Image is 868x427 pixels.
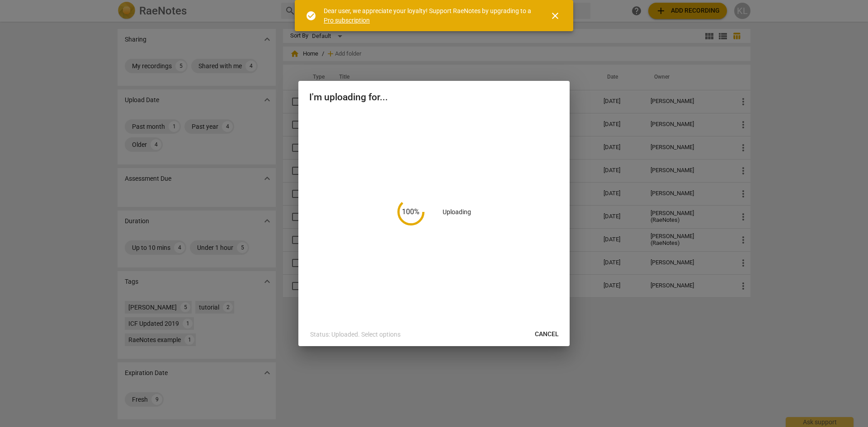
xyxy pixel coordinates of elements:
p: Status: Uploaded. Select options [310,330,401,339]
button: Close [544,5,566,27]
span: check_circle [306,10,316,21]
a: Pro subscription [324,17,370,24]
button: Cancel [528,326,566,343]
span: Cancel [535,330,559,339]
div: Dear user, we appreciate your loyalty! Support RaeNotes by upgrading to a [324,6,533,25]
h2: I'm uploading for... [309,92,559,103]
span: close [550,10,561,21]
p: Uploading [443,207,471,217]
